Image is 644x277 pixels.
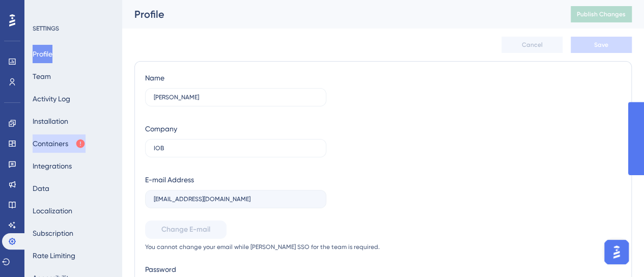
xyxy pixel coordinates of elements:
span: Cancel [522,41,543,49]
button: Rate Limiting [33,246,75,265]
span: Change E-mail [161,224,210,236]
input: Name Surname [154,94,318,101]
iframe: UserGuiding AI Assistant Launcher [601,237,632,267]
button: Save [571,37,632,53]
div: Company [145,123,177,135]
span: Save [594,41,608,49]
button: Publish Changes [571,6,632,22]
input: Company Name [154,145,318,152]
div: Name [145,72,164,84]
div: SETTINGS [33,24,115,33]
button: Integrations [33,157,72,175]
button: Subscription [33,224,73,242]
button: Installation [33,112,68,130]
button: Change E-mail [145,220,227,239]
button: Cancel [501,37,563,53]
button: Team [33,67,51,86]
input: E-mail Address [154,196,318,203]
span: You cannot change your email while [PERSON_NAME] SSO for the team is required. [145,243,391,251]
div: Profile [134,7,545,21]
div: E-mail Address [145,174,194,186]
button: Profile [33,45,52,63]
div: Password [145,263,391,275]
button: Activity Log [33,90,70,108]
button: Data [33,179,49,198]
button: Localization [33,202,72,220]
button: Containers [33,134,86,153]
span: Publish Changes [577,10,626,18]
